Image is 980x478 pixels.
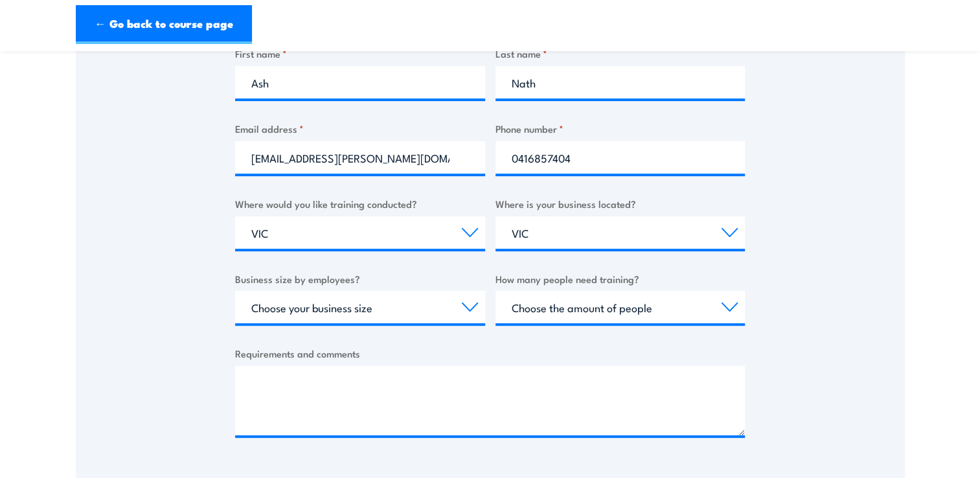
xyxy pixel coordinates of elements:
label: How many people need training? [496,271,746,286]
a: ← Go back to course page [76,5,252,44]
label: Phone number [496,121,746,136]
label: First name [235,46,485,61]
label: Business size by employees? [235,271,485,286]
label: Requirements and comments [235,346,745,361]
label: Last name [496,46,746,61]
label: Email address [235,121,485,136]
label: Where would you like training conducted? [235,196,485,211]
label: Where is your business located? [496,196,746,211]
